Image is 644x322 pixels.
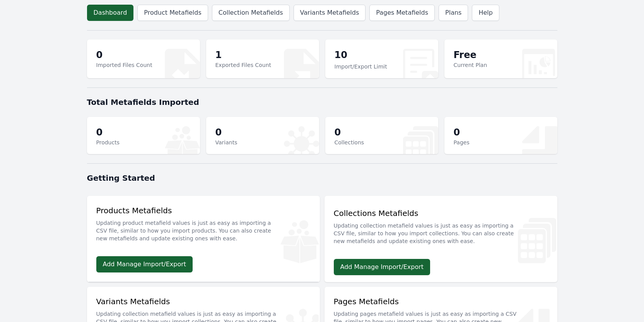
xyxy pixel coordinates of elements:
[472,5,499,21] a: Help
[335,49,387,63] p: 10
[96,49,152,61] p: 0
[334,219,548,245] p: Updating collection metafield values is just as easy as importing a CSV file, similar to how you ...
[334,259,430,275] a: Add Manage Import/Export
[215,126,237,139] p: 0
[87,5,134,21] a: Dashboard
[369,5,435,21] a: Pages Metafields
[335,63,387,70] p: Import/Export Limit
[96,216,311,242] p: Updating product metafield values is just as easy as importing a CSV file, similar to how you imp...
[215,49,272,61] p: 1
[87,173,557,183] h1: Getting Started
[215,61,272,69] p: Exported Files Count
[212,5,290,21] a: Collection Metafields
[439,5,468,21] a: Plans
[87,97,557,108] h1: Total Metafields Imported
[96,61,152,69] p: Imported Files Count
[335,139,364,146] p: Collections
[96,126,120,139] p: 0
[96,205,311,247] div: Products Metafields
[454,139,470,146] p: Pages
[215,139,237,146] p: Variants
[96,139,120,146] p: Products
[335,126,364,139] p: 0
[96,256,193,272] a: Add Manage Import/Export
[334,208,548,250] div: Collections Metafields
[454,49,487,61] p: Free
[454,61,487,69] p: Current Plan
[294,5,366,21] a: Variants Metafields
[137,5,208,21] a: Product Metafields
[454,126,470,139] p: 0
